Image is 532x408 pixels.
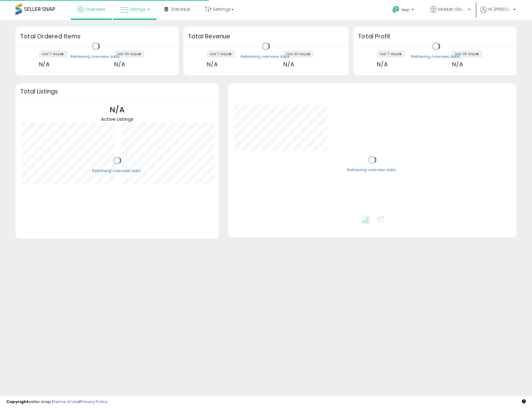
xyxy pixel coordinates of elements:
span: Market Global [438,6,466,12]
span: Overview [85,6,105,12]
div: Retrieving overview data.. [241,54,291,59]
a: Help [387,1,420,20]
div: Retrieving overview data.. [411,54,461,59]
span: Listings [129,6,146,12]
span: Help [401,7,410,12]
i: Get Help [392,6,400,13]
div: Retrieving overview data.. [92,168,142,174]
div: Retrieving overview data.. [347,167,398,173]
span: Hi [PERSON_NAME] [488,6,512,12]
div: Retrieving overview data.. [71,54,121,59]
span: DataHub [171,6,191,12]
a: Hi [PERSON_NAME] [480,6,516,20]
